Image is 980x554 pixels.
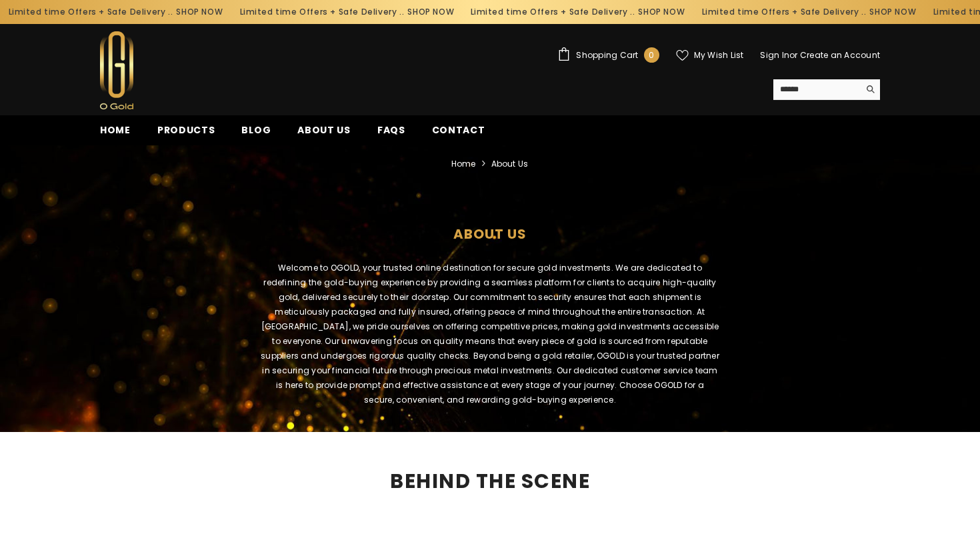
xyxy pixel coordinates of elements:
[10,203,970,257] h1: about us
[451,157,476,171] a: Home
[284,123,364,145] a: About us
[576,51,638,59] span: Shopping Cart
[773,79,880,100] summary: Search
[175,5,222,19] a: SHOP NOW
[230,1,461,23] div: Limited time Offers + Safe Delivery ..
[694,51,744,59] span: My Wish List
[760,49,789,61] a: Sign In
[87,123,144,145] a: Home
[297,123,351,137] span: About us
[676,49,744,61] a: My Wish List
[100,472,880,491] h2: BEHIND THE SCENE
[432,123,485,137] span: Contact
[228,123,284,145] a: Blog
[637,5,684,19] a: SHOP NOW
[10,145,970,176] nav: breadcrumbs
[419,123,499,145] a: Contact
[649,48,654,63] span: 0
[364,123,419,145] a: FAQs
[859,79,880,99] button: Search
[100,123,131,137] span: Home
[869,5,915,19] a: SHOP NOW
[461,1,693,23] div: Limited time Offers + Safe Delivery ..
[240,261,740,421] div: Welcome to OGOLD, your trusted online destination for secure gold investments. We are dedicated t...
[789,49,797,61] span: or
[693,1,924,23] div: Limited time Offers + Safe Delivery ..
[491,157,529,171] span: about us
[157,123,215,137] span: Products
[407,5,453,19] a: SHOP NOW
[377,123,405,137] span: FAQs
[144,123,229,145] a: Products
[800,49,880,61] a: Create an Account
[241,123,271,137] span: Blog
[100,31,133,109] img: Ogold Shop
[557,47,659,63] a: Shopping Cart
